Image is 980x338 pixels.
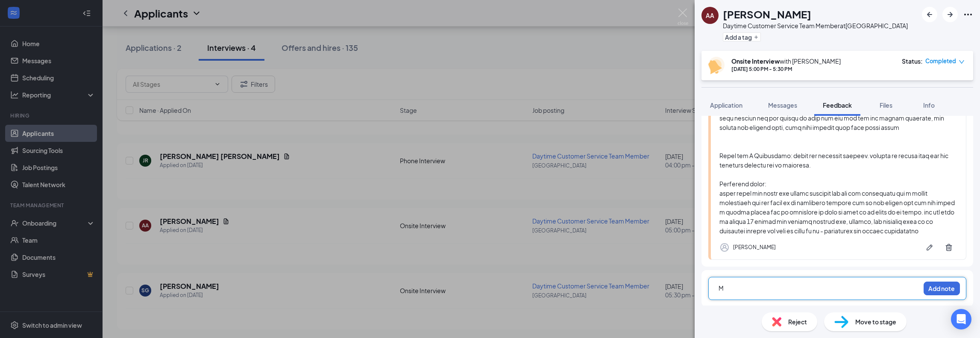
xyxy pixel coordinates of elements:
div: Open Intercom Messenger [951,309,971,329]
svg: Ellipses [963,9,973,20]
svg: Trash [945,243,953,252]
svg: Pen [925,243,934,252]
svg: ArrowRight [945,9,955,20]
svg: Plus [754,35,759,40]
button: Pen [921,239,938,256]
span: Messages [768,101,797,109]
div: Status : [902,57,923,65]
span: Completed [925,57,956,65]
svg: ArrowLeftNew [924,9,935,20]
div: [DATE] 5:00 PM - 5:30 PM [731,65,841,73]
div: with [PERSON_NAME] [731,57,841,65]
span: Application [710,101,742,109]
svg: Profile [719,242,730,253]
div: AA [706,11,714,20]
span: Move to stage [855,317,896,326]
button: Trash [940,239,957,256]
b: Onsite Interview [731,57,780,65]
span: M [719,284,724,292]
span: Reject [788,317,807,326]
span: Info [923,101,935,109]
span: Files [880,101,892,109]
button: ArrowLeftNew [922,7,937,22]
button: Add note [924,282,960,295]
button: PlusAdd a tag [723,32,761,41]
span: down [959,59,965,65]
button: ArrowRight [942,7,958,22]
div: [PERSON_NAME] [733,243,776,252]
h1: [PERSON_NAME] [723,7,811,21]
span: Feedback [823,101,852,109]
div: Daytime Customer Service Team Member at [GEOGRAPHIC_DATA] [723,21,908,30]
